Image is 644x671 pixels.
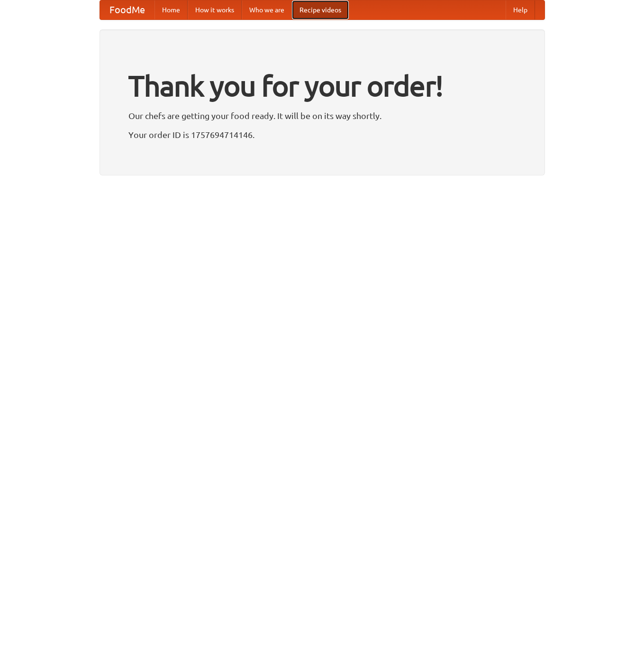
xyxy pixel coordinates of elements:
[128,109,516,123] p: Our chefs are getting your food ready. It will be on its way shortly.
[100,0,154,19] a: FoodMe
[242,0,292,19] a: Who we are
[506,0,535,19] a: Help
[292,0,349,19] a: Recipe videos
[128,63,516,109] h1: Thank you for your order!
[188,0,242,19] a: How it works
[128,128,516,142] p: Your order ID is 1757694714146.
[154,0,188,19] a: Home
